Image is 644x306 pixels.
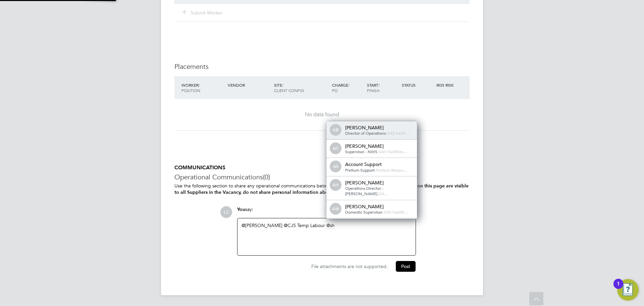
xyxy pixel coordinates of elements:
[263,173,270,181] span: (0)
[435,79,458,91] div: IR35 Risk
[377,149,379,154] span: -
[284,222,325,228] a: @CJS Temp Labour
[345,125,412,131] div: [PERSON_NAME]
[330,79,365,96] div: Charge
[330,125,341,135] span: AB
[617,279,639,301] button: Open Resource Center, 1 new notification
[174,173,470,181] h3: Operational Communications
[237,206,416,218] div: say:
[345,209,382,215] span: Domestic Supervisor
[386,130,387,136] span: -
[220,206,232,218] span: LC
[365,79,400,96] div: Start
[345,167,375,173] span: Pretium Support
[375,167,376,173] span: -
[274,82,304,93] span: / Client Config
[377,191,379,196] span: -
[345,161,412,167] div: Account Support
[384,209,408,215] span: G4S Faciliti…
[326,222,335,229] span: sh
[400,79,435,91] div: Status
[174,62,470,71] h3: Placements
[617,284,620,293] div: 1
[241,222,412,251] div: ​ ​
[345,180,412,186] div: [PERSON_NAME]
[379,191,388,196] span: G4…
[330,204,341,214] span: AW
[174,164,470,171] h5: COMMUNICATIONS
[379,149,407,154] span: G4S Facilities…
[376,167,408,173] span: Pretium Resour…
[180,79,226,96] div: Worker
[330,180,341,190] span: AH
[330,161,341,172] span: AS
[345,130,386,136] span: Director of Operations
[226,79,272,91] div: Vendor
[330,143,341,154] span: AC
[382,209,384,215] span: -
[387,130,409,136] span: G4S Facili…
[241,222,282,228] a: @[PERSON_NAME]
[396,261,416,272] button: Post
[345,204,412,210] div: [PERSON_NAME]
[272,79,330,96] div: Site
[311,263,388,269] span: File attachments are not supported.
[174,183,469,195] b: Comments on this page are visible to all Suppliers in the Vacancy, do not share personal informat...
[181,111,463,118] div: No data found
[332,82,350,93] span: / PO
[345,149,377,154] span: Supervisor - NWS
[367,82,380,93] span: / Finish
[237,207,245,212] span: You
[345,185,383,196] span: Operations Director - [PERSON_NAME]
[181,82,200,93] span: / Position
[174,183,470,195] p: Use the following section to share any operational communications between Supply Chain participants.
[182,9,223,16] button: Submit Worker
[345,143,412,149] div: [PERSON_NAME]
